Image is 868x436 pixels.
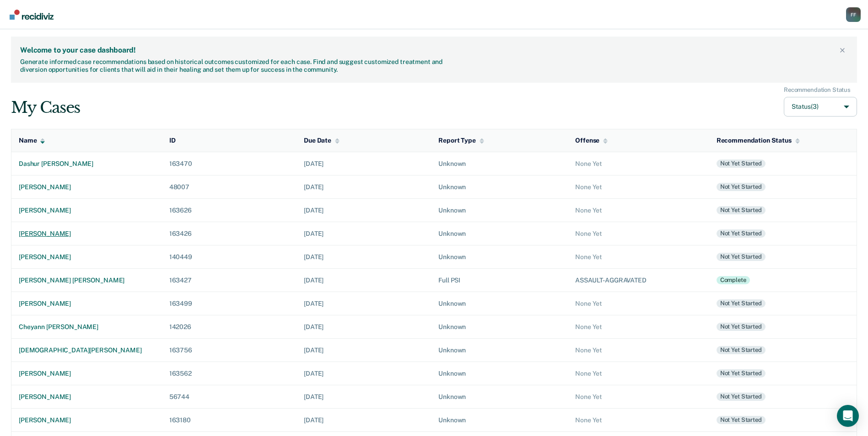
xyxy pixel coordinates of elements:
[162,152,297,175] td: 163470
[297,408,431,431] td: [DATE]
[575,253,701,261] div: None Yet
[297,362,431,385] td: [DATE]
[431,362,568,385] td: Unknown
[717,253,766,261] div: Not yet started
[575,416,701,424] div: None Yet
[162,385,297,408] td: 56744
[19,370,155,378] div: [PERSON_NAME]
[717,206,766,214] div: Not yet started
[19,253,155,261] div: [PERSON_NAME]
[162,362,297,385] td: 163562
[431,222,568,245] td: Unknown
[169,137,176,144] div: ID
[162,292,297,315] td: 163499
[717,299,766,308] div: Not yet started
[19,323,155,331] div: cheyann [PERSON_NAME]
[431,245,568,268] td: Unknown
[19,393,155,401] div: [PERSON_NAME]
[431,152,568,175] td: Unknown
[162,245,297,268] td: 140449
[431,385,568,408] td: Unknown
[162,315,297,338] td: 142026
[575,393,701,401] div: None Yet
[297,315,431,338] td: [DATE]
[10,10,54,20] img: Recidiviz
[19,276,155,284] div: [PERSON_NAME] [PERSON_NAME]
[575,276,701,284] div: ASSAULT-AGGRAVATED
[297,198,431,222] td: [DATE]
[20,58,445,74] div: Generate informed case recommendations based on historical outcomes customized for each case. Fin...
[431,408,568,431] td: Unknown
[438,137,484,144] div: Report Type
[575,230,701,238] div: None Yet
[431,338,568,362] td: Unknown
[19,346,155,354] div: [DEMOGRAPHIC_DATA][PERSON_NAME]
[717,229,766,238] div: Not yet started
[846,7,861,22] button: Profile dropdown button
[162,268,297,292] td: 163427
[717,276,750,284] div: Complete
[575,370,701,378] div: None Yet
[431,292,568,315] td: Unknown
[717,160,766,168] div: Not yet started
[19,207,155,214] div: [PERSON_NAME]
[575,346,701,354] div: None Yet
[717,137,800,144] div: Recommendation Status
[162,338,297,362] td: 163756
[297,152,431,175] td: [DATE]
[162,408,297,431] td: 163180
[19,230,155,238] div: [PERSON_NAME]
[575,300,701,308] div: None Yet
[575,160,701,168] div: None Yet
[19,160,155,168] div: dashur [PERSON_NAME]
[784,97,857,117] button: Status(3)
[162,175,297,198] td: 48007
[11,98,80,117] div: My Cases
[297,245,431,268] td: [DATE]
[784,86,851,94] div: Recommendation Status
[297,385,431,408] td: [DATE]
[297,175,431,198] td: [DATE]
[837,405,859,427] div: Open Intercom Messenger
[575,137,608,144] div: Offense
[162,198,297,222] td: 163626
[20,46,837,54] div: Welcome to your case dashboard!
[304,137,340,144] div: Due Date
[297,292,431,315] td: [DATE]
[19,137,45,144] div: Name
[297,222,431,245] td: [DATE]
[19,416,155,424] div: [PERSON_NAME]
[431,198,568,222] td: Unknown
[717,183,766,191] div: Not yet started
[575,207,701,214] div: None Yet
[717,369,766,378] div: Not yet started
[846,7,861,22] div: F F
[297,338,431,362] td: [DATE]
[717,393,766,401] div: Not yet started
[162,222,297,245] td: 163426
[717,416,766,424] div: Not yet started
[717,346,766,354] div: Not yet started
[575,183,701,191] div: None Yet
[297,268,431,292] td: [DATE]
[19,300,155,308] div: [PERSON_NAME]
[19,183,155,191] div: [PERSON_NAME]
[431,315,568,338] td: Unknown
[717,323,766,331] div: Not yet started
[575,323,701,331] div: None Yet
[431,268,568,292] td: Full PSI
[431,175,568,198] td: Unknown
